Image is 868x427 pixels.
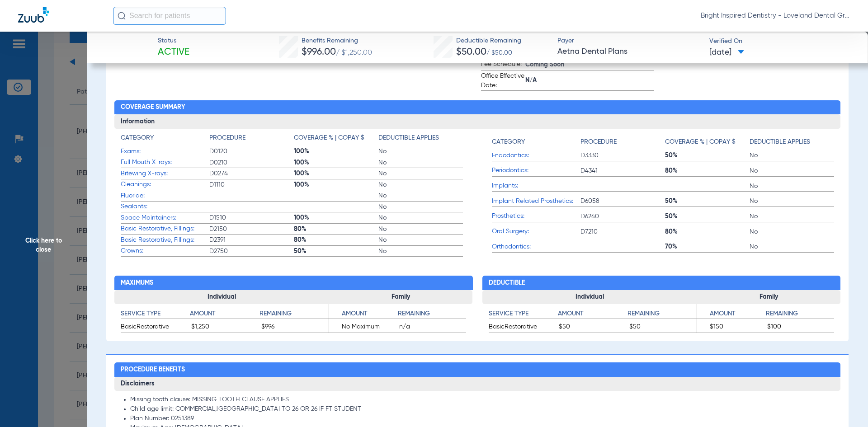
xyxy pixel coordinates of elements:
span: BasicRestorative [121,322,188,333]
span: Payer [557,36,702,46]
img: Search Icon [118,12,126,20]
span: No [750,242,834,251]
span: D7210 [580,227,665,236]
span: / $50.00 [486,50,512,56]
span: No Maximum [329,322,396,333]
span: D1110 [209,180,294,189]
span: 100% [294,169,378,178]
span: D0210 [209,158,294,167]
app-breakdown-title: Coverage % | Copay $ [294,133,378,146]
span: Status [158,36,189,46]
app-breakdown-title: Procedure [580,133,665,150]
span: BasicRestorative [489,322,556,333]
span: 80% [665,166,750,175]
span: D4341 [580,166,665,175]
span: No [750,151,834,160]
li: Missing tooth clause: MISSING TOOTH CLAUSE APPLIES [130,396,835,404]
h2: Procedure Benefits [114,362,841,377]
h4: Amount [190,309,259,319]
span: D1510 [209,213,294,222]
span: No [378,180,463,189]
span: Orthodontics: [492,242,580,252]
span: $100 [767,322,834,333]
span: $50.00 [456,47,486,57]
h3: Family [329,290,472,305]
span: Space Maintainers: [121,213,209,223]
span: 80% [665,227,750,236]
span: $150 [697,322,764,333]
span: Crowns: [121,246,209,256]
span: Bright Inspired Dentistry - Loveland Dental Group-[GEOGRAPHIC_DATA] [701,11,850,20]
span: Fluoride: [121,191,209,201]
span: D2391 [209,235,294,244]
span: No [378,169,463,178]
span: Implants: [492,181,580,191]
span: 50% [665,197,750,206]
span: Deductible Remaining [456,36,521,46]
h4: Remaining [766,309,835,319]
h4: Amount [558,309,627,319]
app-breakdown-title: Service Type [121,309,190,322]
span: Office Effective Date: [481,71,525,90]
span: Coming Soon [525,60,654,70]
app-breakdown-title: Remaining [259,309,329,322]
app-breakdown-title: Service Type [489,309,558,322]
span: Verified On [709,37,854,46]
span: D2150 [209,225,294,234]
span: No [378,247,463,256]
span: 100% [294,213,378,222]
span: $996.00 [302,47,336,57]
li: Plan Number: 0251389 [130,415,835,423]
span: No [378,147,463,156]
span: Basic Restorative, Fillings: [121,224,209,234]
h4: Remaining [627,309,697,319]
span: 100% [294,147,378,156]
h2: Coverage Summary [114,100,841,115]
span: No [378,213,463,222]
span: D2750 [209,247,294,256]
input: Search for patients [113,7,226,25]
h4: Remaining [398,309,467,319]
span: Prosthetics: [492,211,580,221]
h4: Procedure [580,137,617,147]
app-breakdown-title: Coverage % | Copay $ [665,133,750,150]
span: Basic Restorative, Fillings: [121,235,209,245]
app-breakdown-title: Amount [329,309,398,322]
span: / $1,250.00 [336,49,372,56]
span: No [378,202,463,211]
app-breakdown-title: Remaining [398,309,467,322]
span: $50 [629,322,697,333]
h3: Disclaimers [114,377,841,391]
span: 80% [294,235,378,244]
span: Cleanings: [121,180,209,189]
span: No [750,166,834,175]
span: Active [158,46,189,59]
h4: Coverage % | Copay $ [294,133,364,143]
span: Full Mouth X-rays: [121,158,209,167]
span: Implant Related Prosthetics: [492,197,580,206]
app-breakdown-title: Remaining [627,309,697,322]
span: Bitewing X-rays: [121,169,209,178]
h2: Maximums [114,276,473,290]
h2: Deductible [482,276,841,290]
span: Sealants: [121,202,209,211]
span: n/a [399,322,466,333]
app-breakdown-title: Category [492,133,580,150]
h4: Category [121,133,154,143]
span: N/A [525,76,654,85]
span: 70% [665,242,750,251]
h3: Individual [114,290,330,305]
app-breakdown-title: Category [121,133,209,146]
span: 100% [294,158,378,167]
span: No [750,182,834,191]
h4: Deductible Applies [750,137,810,147]
span: Aetna Dental Plans [557,46,702,57]
span: Periodontics: [492,166,580,175]
span: 100% [294,180,378,189]
h4: Service Type [121,309,190,319]
span: [DATE] [709,47,744,58]
span: $996 [261,322,329,333]
h4: Procedure [209,133,245,143]
span: No [378,235,463,244]
span: D3330 [580,151,665,160]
